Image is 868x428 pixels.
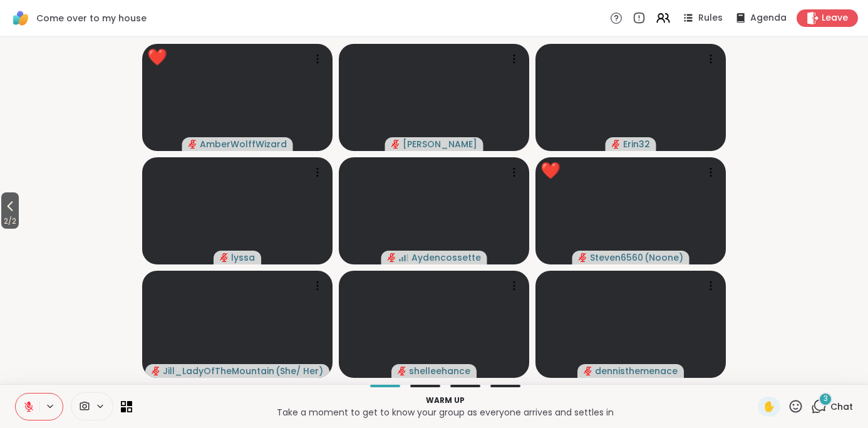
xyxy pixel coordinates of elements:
[644,251,683,264] span: ( Noone )
[411,251,481,264] span: Aydencossette
[163,365,274,377] span: Jill_LadyOfTheMountain
[830,400,853,413] span: Chat
[152,367,160,375] span: audio-muted
[1,192,19,229] button: 2/2
[698,12,723,24] span: Rules
[623,138,650,150] span: Erin32
[276,365,323,377] span: ( She/ Her )
[200,138,287,150] span: AmberWolffWizard
[763,399,775,414] span: ✋
[824,394,828,404] span: 3
[231,251,255,264] span: lyssa
[147,45,167,70] div: ❤️
[750,12,787,24] span: Agenda
[590,251,643,264] span: Steven6560
[584,367,592,375] span: audio-muted
[595,365,678,377] span: dennisthemenace
[398,367,406,375] span: audio-muted
[579,253,587,262] span: audio-muted
[140,406,750,419] p: Take a moment to get to know your group as everyone arrives and settles in
[612,140,621,149] span: audio-muted
[220,253,229,262] span: audio-muted
[10,8,31,29] img: ShareWell Logomark
[409,365,470,377] span: shelleehance
[540,159,561,183] div: ❤️
[403,138,477,150] span: [PERSON_NAME]
[140,395,750,406] p: Warm up
[1,214,19,229] span: 2 / 2
[388,253,396,262] span: audio-muted
[36,12,147,24] span: Come over to my house
[391,140,400,149] span: audio-muted
[189,140,197,149] span: audio-muted
[822,12,848,24] span: Leave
